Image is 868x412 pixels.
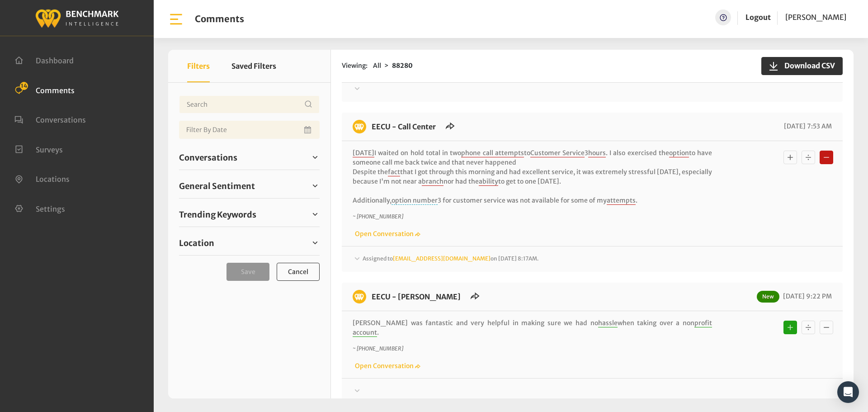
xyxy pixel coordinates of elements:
[20,82,28,90] span: 14
[353,318,712,337] p: [PERSON_NAME] was fantastic and very helpful in making sure we had no when taking over a non .
[231,50,276,82] button: Saved Filters
[781,292,832,300] span: [DATE] 9:22 PM
[179,152,237,164] span: Conversations
[36,175,70,184] span: Locations
[607,196,636,205] span: attempts
[14,55,74,64] a: Dashboard
[36,56,74,65] span: Dashboard
[388,168,400,176] span: fact
[353,148,712,205] p: I waited on hold total in two to 3 . I also exercised the to have someone call me back twice and ...
[745,9,771,25] a: Logout
[366,120,441,133] h6: EECU - Call Center
[14,174,70,183] a: Locations
[195,14,244,24] h1: Comments
[392,62,413,70] strong: 88280
[187,50,210,82] button: Filters
[363,255,539,262] span: Assigned to on [DATE] 8:17AM.
[779,60,835,71] span: Download CSV
[36,115,86,124] span: Conversations
[393,255,491,262] a: [EMAIL_ADDRESS][DOMAIN_NAME]
[479,177,498,186] span: ability
[36,85,75,95] span: Comments
[598,319,618,327] span: hassle
[353,213,403,220] i: ~ [PHONE_NUMBER]
[353,120,366,133] img: benchmark
[781,148,835,166] div: Basic example
[353,345,403,352] i: ~ [PHONE_NUMBER]
[179,95,320,114] input: Username
[302,121,314,139] button: Open Calendar
[757,291,779,303] span: New
[530,149,585,157] span: Customer Service
[14,204,65,213] a: Settings
[277,263,320,281] button: Cancel
[14,114,86,123] a: Conversations
[785,13,846,22] span: [PERSON_NAME]
[179,237,214,249] span: Location
[588,149,606,157] span: hours
[461,149,524,157] span: phone call attempts
[366,290,466,303] h6: EECU - Clovis West
[372,122,436,131] a: EECU - Call Center
[36,145,63,154] span: Surveys
[342,61,368,71] span: Viewing:
[781,318,835,336] div: Basic example
[837,381,859,403] div: Open Intercom Messenger
[372,292,461,301] a: EECU - [PERSON_NAME]
[179,208,320,221] a: Trending Keywords
[168,11,184,27] img: bar
[179,121,320,139] input: Date range input field
[179,151,320,164] a: Conversations
[179,180,255,192] span: General Sentiment
[785,9,846,25] a: [PERSON_NAME]
[353,290,366,303] img: benchmark
[179,236,320,250] a: Location
[36,204,65,213] span: Settings
[745,13,771,22] a: Logout
[179,179,320,193] a: General Sentiment
[373,62,381,70] span: All
[353,254,832,265] div: Assigned to[EMAIL_ADDRESS][DOMAIN_NAME]on [DATE] 8:17AM.
[14,144,63,153] a: Surveys
[14,85,75,94] a: Comments 14
[353,362,420,370] a: Open Conversation
[353,319,712,337] span: profit account
[179,208,256,221] span: Trending Keywords
[669,149,689,157] span: option
[782,122,832,130] span: [DATE] 7:53 AM
[392,196,438,205] span: option number
[422,177,443,186] span: branch
[353,149,374,157] span: [DATE]
[35,7,119,29] img: benchmark
[761,57,843,75] button: Download CSV
[353,230,420,238] a: Open Conversation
